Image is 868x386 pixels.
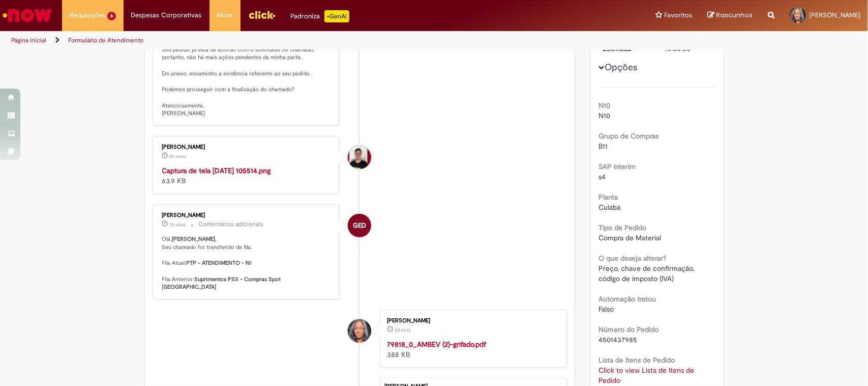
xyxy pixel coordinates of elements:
img: click_logo_yellow_360x200.png [248,7,276,22]
span: Falso [598,305,614,314]
p: Olá, , Seu chamado foi transferido de fila. Fila Atual: Fila Anterior: [162,235,332,291]
span: Rascunhos [716,10,753,20]
span: More [217,10,233,20]
span: Compra de Material [598,233,661,242]
span: GED [353,213,366,238]
time: 25/09/2025 12:02:17 [395,327,411,333]
time: 29/09/2025 10:56:04 [170,153,186,159]
b: PTP - ATENDIMENTO - N1 [187,259,252,267]
span: N10 [598,111,610,120]
span: 5d atrás [395,327,411,333]
time: 29/09/2025 09:50:24 [170,222,186,228]
a: Página inicial [11,36,46,44]
div: Gabriele Estefane Da Silva [348,214,371,237]
div: 63.9 KB [162,166,332,186]
span: [PERSON_NAME] [809,11,860,19]
p: Olá, Seu pedido já está de acordo com o solicitado no chamado, portanto, não há mais ações penden... [162,30,332,118]
div: Barbara Stephany Da Costa [348,319,371,343]
b: Número do Pedido [598,325,659,334]
b: Suprimentos PSS - Compras Spot [GEOGRAPHIC_DATA] [162,275,283,291]
div: Matheus Henrique Drudi [348,146,371,169]
b: Tipo de Pedido [598,223,646,232]
b: [PERSON_NAME] [172,235,216,243]
span: Preço, chave de confirmação, código de imposto (IVA) [598,264,696,283]
span: B11 [598,142,608,151]
span: Requisições [70,10,105,20]
ul: Trilhas de página [8,31,571,50]
img: ServiceNow [1,5,53,25]
b: Lista de Itens de Pedido [598,355,675,365]
div: [PERSON_NAME] [162,144,332,150]
b: Automação tratou [598,294,656,304]
span: 2h atrás [170,153,186,159]
span: Favoritos [664,10,692,20]
b: Grupo de Compras [598,131,659,141]
b: N10 [598,101,610,110]
div: [PERSON_NAME] [387,318,556,324]
span: 3h atrás [170,222,186,228]
a: 79818_0_AMBEV (2)-grifado.pdf [387,340,486,349]
a: Rascunhos [707,11,753,20]
span: Cuiabá [598,203,620,212]
span: 6 [107,12,116,20]
b: SAP Interim [598,162,636,171]
span: Despesas Corporativas [131,10,202,20]
b: Planta [598,192,618,202]
a: Formulário de Atendimento [68,36,143,44]
p: +GenAi [324,10,349,22]
span: 4501437985 [598,335,637,344]
a: Click to view Lista de Itens de Pedido [598,366,694,385]
a: Captura de tela [DATE] 105514.png [162,166,271,175]
div: Padroniza [291,10,349,22]
div: [PERSON_NAME] [162,212,332,218]
b: O que deseja alterar? [598,254,666,263]
small: Comentários adicionais [199,220,264,229]
span: s4 [598,172,606,181]
div: 388 KB [387,339,556,360]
